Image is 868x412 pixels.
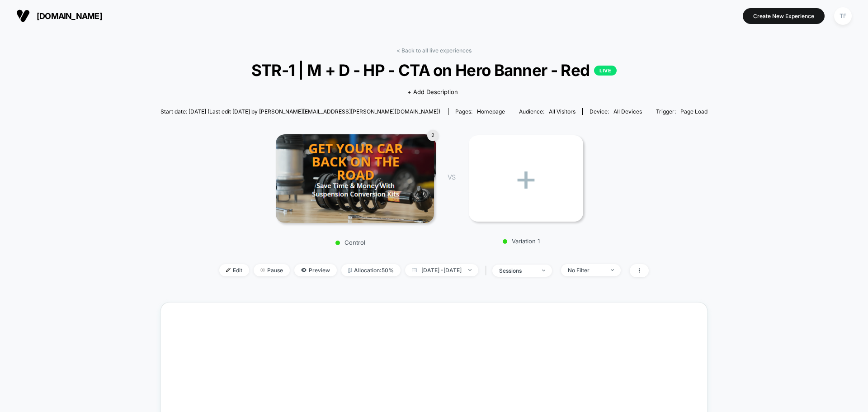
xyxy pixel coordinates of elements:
[276,134,434,223] img: Control main
[680,108,708,115] span: Page Load
[348,268,352,273] img: rebalance
[341,264,401,276] span: Allocation: 50%
[14,9,105,23] button: [DOMAIN_NAME]
[483,264,492,277] span: |
[254,264,290,276] span: Pause
[542,270,545,271] img: end
[831,7,854,25] button: TF
[160,108,440,115] span: Start date: [DATE] (Last edit [DATE] by [PERSON_NAME][EMAIL_ADDRESS][PERSON_NAME][DOMAIN_NAME])
[455,108,505,115] div: Pages:
[407,88,458,97] span: + Add Description
[656,108,708,115] div: Trigger:
[448,173,455,181] span: VS
[405,264,478,276] span: [DATE] - [DATE]
[499,267,535,274] div: sessions
[519,108,576,115] div: Audience:
[226,268,231,272] img: edit
[468,269,472,271] img: end
[594,66,617,76] p: LIVE
[469,135,583,222] div: +
[188,61,680,80] span: STR-1 | M + D - HP - CTA on Hero Banner - Red
[16,9,30,23] img: Visually logo
[611,269,614,271] img: end
[834,7,852,25] div: TF
[613,108,642,115] span: all devices
[219,264,249,276] span: Edit
[294,264,337,276] span: Preview
[549,108,576,115] span: All Visitors
[568,267,604,274] div: No Filter
[37,11,102,21] span: [DOMAIN_NAME]
[271,239,429,246] p: Control
[743,8,825,24] button: Create New Experience
[427,130,439,141] div: 2
[477,108,505,115] span: homepage
[464,237,579,245] p: Variation 1
[582,108,649,115] span: Device:
[260,268,265,272] img: end
[412,268,417,272] img: calendar
[396,47,472,54] a: < Back to all live experiences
